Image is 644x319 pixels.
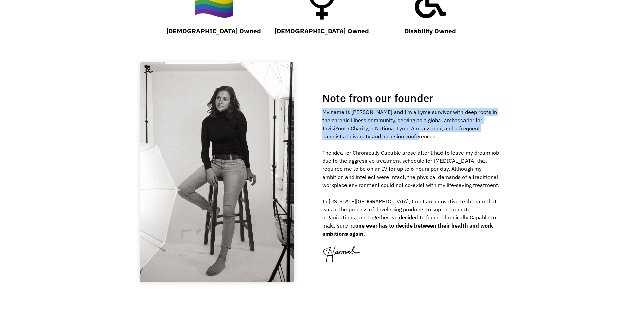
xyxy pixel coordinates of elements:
[322,222,493,237] strong: one ever has to decide between their health and work ambitions again.
[322,91,500,105] h1: Note from our founder
[404,27,456,35] strong: Disability Owned
[275,27,369,35] strong: [DEMOGRAPHIC_DATA] Owned
[322,108,500,238] div: My name is [PERSON_NAME] and I’m a Lyme survivor with deep roots in the chronic illness community...
[166,27,261,35] strong: [DEMOGRAPHIC_DATA] Owned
